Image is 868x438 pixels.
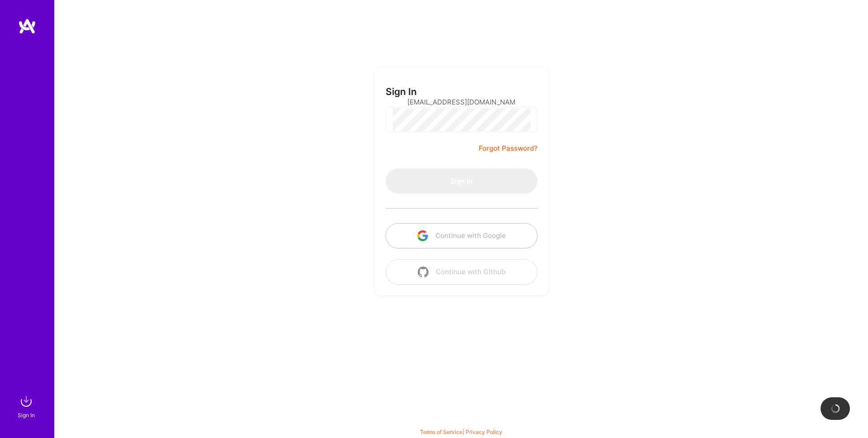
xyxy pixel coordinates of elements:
button: Continue with Google [386,223,538,248]
img: sign in [17,392,35,410]
a: Forgot Password? [479,143,538,154]
button: Continue with Github [386,259,538,285]
div: © 2025 ATeams Inc., All rights reserved. [54,411,868,433]
button: Sign In [386,168,538,194]
span: | [420,428,502,435]
a: Terms of Service [420,428,462,435]
input: Email... [407,90,516,114]
img: icon [418,267,429,277]
img: logo [18,18,36,34]
a: sign inSign In [19,392,35,420]
img: loading [831,404,840,413]
img: icon [417,230,428,241]
div: Sign In [18,410,35,420]
h3: Sign In [386,86,417,97]
a: Privacy Policy [466,428,502,435]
